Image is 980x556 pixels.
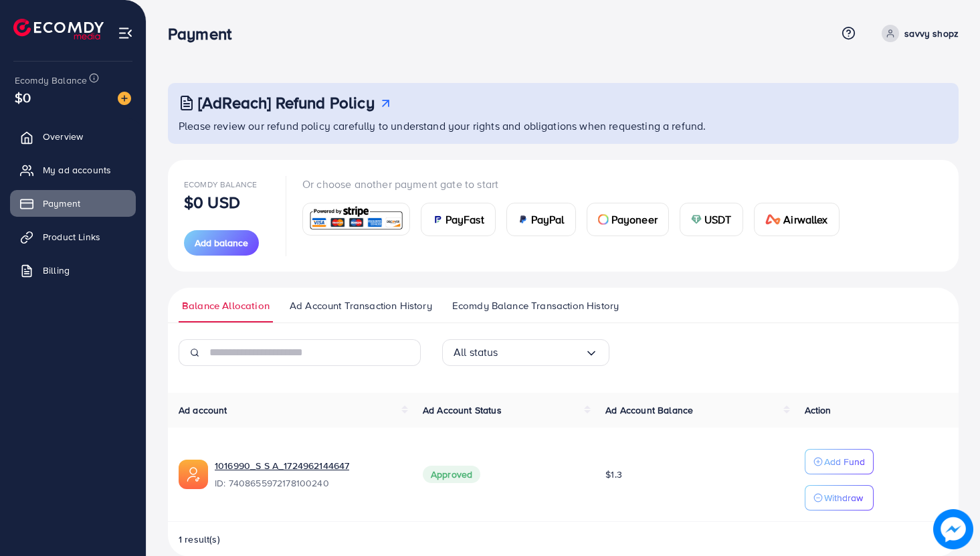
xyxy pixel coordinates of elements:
[179,118,951,134] p: Please review our refund policy carefully to understand your rights and obligations when requesti...
[118,92,131,105] img: image
[15,88,31,107] span: $0
[184,179,257,190] span: Ecomdy Balance
[198,93,375,112] h3: [AdReach] Refund Policy
[587,203,669,236] a: cardPayoneer
[432,214,443,225] img: card
[43,130,83,143] span: Overview
[10,157,136,183] a: My ad accounts
[605,468,622,481] span: $1.3
[704,211,732,227] span: USDT
[215,476,401,490] span: ID: 7408655972178100240
[518,214,528,225] img: card
[783,211,827,227] span: Airwallex
[805,403,831,417] span: Action
[498,342,585,363] input: Search for option
[506,203,576,236] a: cardPayPal
[215,459,349,472] a: 1016990_S S A_1724962144647
[10,223,136,250] a: Product Links
[904,25,959,41] p: savvy shopz
[691,214,702,225] img: card
[824,454,865,470] p: Add Fund
[754,203,840,236] a: cardAirwallex
[876,25,959,42] a: savvy shopz
[215,459,401,490] div: <span class='underline'>1016990_S S A_1724962144647</span></br>7408655972178100240
[290,298,432,313] span: Ad Account Transaction History
[933,509,973,549] img: image
[179,533,220,546] span: 1 result(s)
[10,257,136,284] a: Billing
[43,163,111,177] span: My ad accounts
[452,298,619,313] span: Ecomdy Balance Transaction History
[423,466,480,483] span: Approved
[442,339,609,366] div: Search for option
[43,264,70,277] span: Billing
[10,123,136,150] a: Overview
[302,176,850,192] p: Or choose another payment gate to start
[307,205,405,234] img: card
[168,24,242,43] h3: Payment
[182,298,270,313] span: Balance Allocation
[824,490,863,506] p: Withdraw
[446,211,484,227] span: PayFast
[454,342,498,363] span: All status
[195,236,248,250] span: Add balance
[15,74,87,87] span: Ecomdy Balance
[605,403,693,417] span: Ad Account Balance
[680,203,743,236] a: cardUSDT
[184,230,259,256] button: Add balance
[184,194,240,210] p: $0 USD
[43,230,100,244] span: Product Links
[805,449,874,474] button: Add Fund
[302,203,410,236] a: card
[179,403,227,417] span: Ad account
[805,485,874,511] button: Withdraw
[13,19,104,39] img: logo
[765,214,781,225] img: card
[118,25,133,41] img: menu
[423,403,502,417] span: Ad Account Status
[421,203,496,236] a: cardPayFast
[10,190,136,217] a: Payment
[531,211,565,227] span: PayPal
[179,460,208,489] img: ic-ads-acc.e4c84228.svg
[598,214,609,225] img: card
[43,197,80,210] span: Payment
[611,211,658,227] span: Payoneer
